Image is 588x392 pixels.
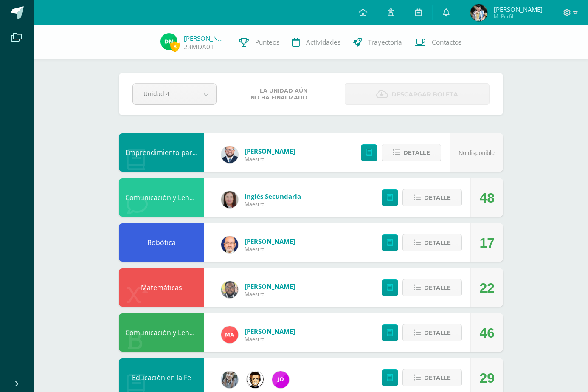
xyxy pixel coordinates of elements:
[160,33,177,50] img: ee4cff8edc7560f86d5efa7cd81a43ae.png
[479,314,495,352] div: 46
[402,234,462,251] button: Detalle
[272,371,289,388] img: 6614adf7432e56e5c9e182f11abb21f1.png
[221,371,238,388] img: cba4c69ace659ae4cf02a5761d9a2473.png
[119,223,204,262] div: Robótica
[250,87,307,101] span: La unidad aún no ha finalizado
[245,155,295,163] span: Maestro
[424,280,451,296] span: Detalle
[402,369,462,386] button: Detalle
[245,200,301,208] span: Maestro
[245,192,301,200] span: Inglés Secundaria
[245,237,295,245] span: [PERSON_NAME]
[245,147,295,155] span: [PERSON_NAME]
[408,25,468,59] a: Contactos
[221,236,238,253] img: 6b7a2a75a6c7e6282b1a1fdce061224c.png
[245,327,295,336] span: [PERSON_NAME]
[119,313,204,352] div: Comunicación y Lenguaje, Idioma Español
[133,84,216,104] a: Unidad 4
[184,42,214,51] a: 23MDA01
[459,149,495,156] span: No disponible
[432,38,461,47] span: Contactos
[286,25,347,59] a: Actividades
[402,324,462,341] button: Detalle
[479,224,495,262] div: 17
[184,34,226,42] a: [PERSON_NAME]
[424,235,451,251] span: Detalle
[470,4,487,21] img: afaf31fb24b47a4519f6e7e13dac0acf.png
[424,190,451,206] span: Detalle
[494,5,543,14] span: [PERSON_NAME]
[221,191,238,208] img: 8af0450cf43d44e38c4a1497329761f3.png
[119,268,204,307] div: Matemáticas
[119,178,204,217] div: Comunicación y Lenguaje, Idioma Extranjero Inglés
[221,146,238,163] img: eaa624bfc361f5d4e8a554d75d1a3cf6.png
[391,84,458,105] span: Descargar boleta
[494,13,543,20] span: Mi Perfil
[221,326,238,343] img: 0fd6451cf16eae051bb176b5d8bc5f11.png
[306,38,340,47] span: Actividades
[170,41,180,52] span: 8
[382,144,441,161] button: Detalle
[245,282,295,290] span: [PERSON_NAME]
[403,145,430,161] span: Detalle
[245,336,295,343] span: Maestro
[479,269,495,307] div: 22
[347,25,408,59] a: Trayectoria
[233,25,286,59] a: Punteos
[245,245,295,253] span: Maestro
[479,179,495,217] div: 48
[247,371,264,388] img: 3c6982f7dfb72f48fca5b3f49e2de08c.png
[424,370,451,386] span: Detalle
[143,84,185,104] span: Unidad 4
[402,279,462,296] button: Detalle
[119,133,204,172] div: Emprendimiento para la Productividad
[424,325,451,341] span: Detalle
[402,189,462,206] button: Detalle
[368,38,402,47] span: Trayectoria
[245,290,295,298] span: Maestro
[255,38,279,47] span: Punteos
[221,281,238,298] img: 712781701cd376c1a616437b5c60ae46.png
